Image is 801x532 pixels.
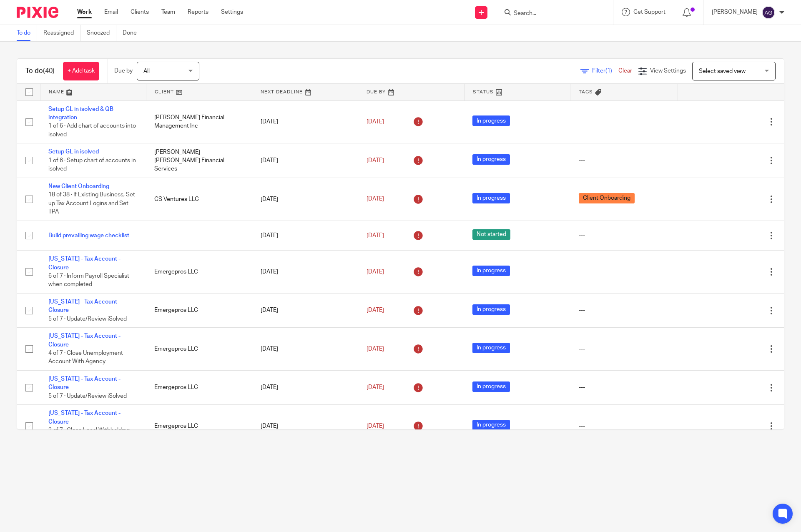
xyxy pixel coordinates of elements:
[579,383,670,391] div: ---
[367,384,384,390] span: [DATE]
[48,376,121,390] a: [US_STATE] - Tax Account - Closure
[472,381,510,392] span: In progress
[17,7,58,18] img: Pixie
[77,8,92,16] a: Work
[472,229,510,240] span: Not started
[48,410,121,424] a: [US_STATE] - Tax Account - Closure
[579,193,635,203] span: Client Onboarding
[48,393,127,399] span: 5 of 7 · Update/Review iSolved
[48,256,121,270] a: [US_STATE] - Tax Account - Closure
[579,118,670,126] div: ---
[762,6,775,19] img: svg%3E
[579,90,593,94] span: Tags
[579,345,670,353] div: ---
[699,68,746,74] span: Select saved view
[605,68,612,74] span: (1)
[146,328,252,371] td: Emergepros LLC
[472,266,510,276] span: In progress
[17,25,37,41] a: To do
[48,183,109,189] a: New Client Onboarding
[146,405,252,448] td: Emergepros LLC
[43,68,55,74] span: (40)
[48,427,130,442] span: 3 of 7 · Close Local Withholding Account with Agency
[143,68,150,74] span: All
[87,25,116,41] a: Snoozed
[146,100,252,143] td: [PERSON_NAME] Financial Management Inc
[367,423,384,429] span: [DATE]
[579,306,670,314] div: ---
[618,68,632,74] a: Clear
[48,123,136,138] span: 1 of 6 · Add chart of accounts into isolved
[43,25,80,41] a: Reassigned
[123,25,143,41] a: Done
[367,196,384,202] span: [DATE]
[48,149,99,155] a: Setup GL in isolved
[579,156,670,165] div: ---
[48,192,135,215] span: 18 of 38 · If Existing Business, Set up Tax Account Logins and Set TPA
[252,143,358,178] td: [DATE]
[146,251,252,294] td: Emergepros LLC
[252,405,358,448] td: [DATE]
[579,422,670,430] div: ---
[48,233,129,238] a: Build prevailing wage checklist
[472,193,510,203] span: In progress
[367,119,384,125] span: [DATE]
[146,370,252,404] td: Emergepros LLC
[25,67,55,75] h1: To do
[114,67,133,75] p: Due by
[579,231,670,240] div: ---
[472,115,510,126] span: In progress
[221,8,243,16] a: Settings
[472,304,510,315] span: In progress
[252,370,358,404] td: [DATE]
[104,8,118,16] a: Email
[367,233,384,238] span: [DATE]
[592,68,618,74] span: Filter
[367,269,384,275] span: [DATE]
[472,154,510,165] span: In progress
[48,299,121,313] a: [US_STATE] - Tax Account - Closure
[252,178,358,221] td: [DATE]
[48,316,127,322] span: 5 of 7 · Update/Review iSolved
[712,8,758,16] p: [PERSON_NAME]
[650,68,686,74] span: View Settings
[367,307,384,313] span: [DATE]
[146,178,252,221] td: GS Ventures LLC
[513,10,588,18] input: Search
[48,273,129,288] span: 6 of 7 · Inform Payroll Specialist when completed
[633,9,665,15] span: Get Support
[252,251,358,294] td: [DATE]
[48,333,121,347] a: [US_STATE] - Tax Account - Closure
[367,346,384,352] span: [DATE]
[131,8,149,16] a: Clients
[48,158,136,172] span: 1 of 6 · Setup chart of accounts in isolved
[472,420,510,430] span: In progress
[367,158,384,163] span: [DATE]
[252,221,358,250] td: [DATE]
[579,268,670,276] div: ---
[188,8,208,16] a: Reports
[48,350,123,365] span: 4 of 7 · Close Unemployment Account With Agency
[161,8,175,16] a: Team
[252,328,358,371] td: [DATE]
[146,143,252,178] td: [PERSON_NAME] [PERSON_NAME] Financial Services
[146,294,252,328] td: Emergepros LLC
[63,62,99,80] a: + Add task
[48,106,113,120] a: Setup GL in isolved & QB integration
[252,100,358,143] td: [DATE]
[472,343,510,353] span: In progress
[252,294,358,328] td: [DATE]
